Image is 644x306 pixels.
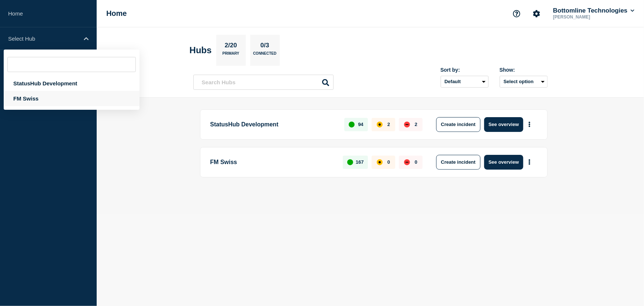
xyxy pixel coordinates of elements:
h1: Home [106,9,127,18]
p: 2/20 [222,42,240,51]
p: Primary [223,51,240,59]
p: 0 [388,159,390,165]
button: Support [509,6,524,21]
button: Account settings [529,6,544,21]
div: FM Swiss [4,91,140,106]
p: Select Hub [8,35,79,42]
button: See overview [484,117,523,132]
div: affected [377,122,383,127]
div: up [347,159,353,165]
p: 167 [356,159,364,165]
button: See overview [484,155,523,170]
button: Create incident [436,155,481,170]
div: StatusHub Development [4,76,140,91]
p: Connected [253,51,276,59]
button: More actions [525,118,534,131]
p: 0/3 [258,42,272,51]
div: Show: [500,67,548,73]
button: Bottomline Technologies [552,7,636,14]
button: More actions [525,155,534,169]
p: 2 [415,122,417,127]
button: Create incident [436,117,481,132]
select: Sort by [441,76,489,88]
p: 2 [388,122,390,127]
p: 94 [358,122,363,127]
div: affected [377,159,383,165]
div: down [404,159,410,165]
p: [PERSON_NAME] [552,14,628,20]
h2: Hubs [190,45,212,55]
div: Sort by: [441,67,489,73]
div: down [404,122,410,127]
p: FM Swiss [210,155,335,170]
button: Select option [500,76,548,88]
input: Search Hubs [193,75,334,90]
p: StatusHub Development [210,117,336,132]
p: 0 [415,159,417,165]
div: up [349,122,355,127]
